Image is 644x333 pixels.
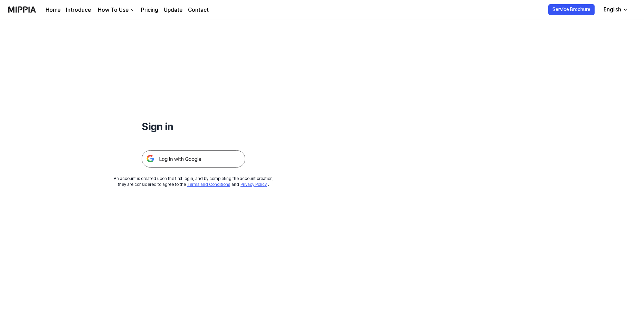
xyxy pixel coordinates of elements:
a: Home [46,6,60,14]
a: Introduce [66,6,91,14]
button: English [598,3,632,17]
a: Update [164,6,182,14]
button: How To Use [96,6,135,14]
a: Privacy Policy [240,182,267,187]
button: Service Brochure [548,4,595,15]
div: English [602,6,623,14]
img: 구글 로그인 버튼 [142,150,245,168]
div: How To Use [96,6,130,14]
a: Contact [188,6,209,14]
div: An account is created upon the first login, and by completing the account creation, they are cons... [114,176,274,188]
a: Pricing [141,6,158,14]
a: Terms and Conditions [187,182,230,187]
h1: Sign in [142,119,245,134]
